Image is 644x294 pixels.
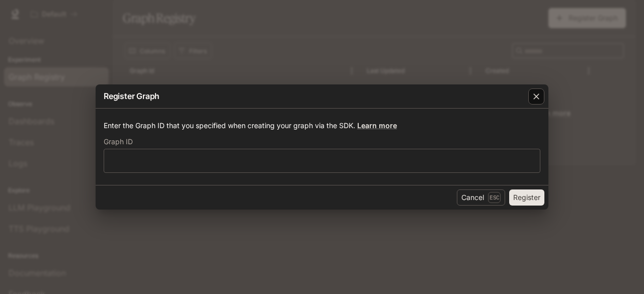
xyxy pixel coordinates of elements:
[357,121,397,130] a: Learn more
[488,192,501,203] p: Esc
[104,121,540,131] p: Enter the Graph ID that you specified when creating your graph via the SDK.
[509,189,544,206] button: Register
[104,138,133,145] p: Graph ID
[104,90,159,102] p: Register Graph
[457,189,505,206] button: CancelEsc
